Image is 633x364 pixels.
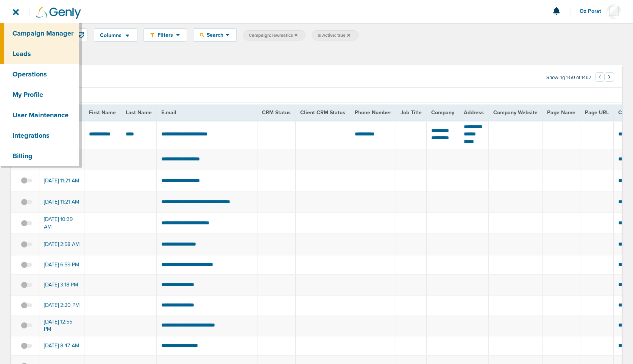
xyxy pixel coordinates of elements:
[262,109,291,116] span: CRM Status
[39,213,84,234] td: [DATE] 10:39 AM
[39,274,84,296] td: [DATE] 3:18 PM
[154,32,176,38] span: Filters
[296,105,350,120] th: Client CRM Status
[595,73,614,82] ul: Pagination
[585,109,609,116] span: Page URL
[39,296,84,315] td: [DATE] 2:20 PM
[100,33,122,38] span: Columns
[396,105,427,120] th: Job Title
[36,7,81,19] img: Genly
[39,170,84,191] td: [DATE] 11:21 AM
[543,105,580,120] th: Page Name
[204,32,226,38] span: Search
[355,109,391,116] span: Phone Number
[126,109,152,116] span: Last Name
[39,315,84,336] td: [DATE] 12:55 PM
[580,9,606,14] span: Oz Porat
[249,32,298,39] span: Campaign: lawmatics
[605,72,614,82] button: Go to next page
[39,255,84,274] td: [DATE] 6:59 PM
[546,75,591,81] span: Showing 1-50 of 1467
[89,109,116,116] span: First Name
[459,105,489,120] th: Address
[427,105,459,120] th: Company
[39,336,84,355] td: [DATE] 8:47 AM
[39,234,84,255] td: [DATE] 2:58 AM
[39,191,84,212] td: [DATE] 11:21 AM
[161,109,176,116] span: E-mail
[489,105,543,120] th: Company Website
[318,32,350,39] span: Is Active: true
